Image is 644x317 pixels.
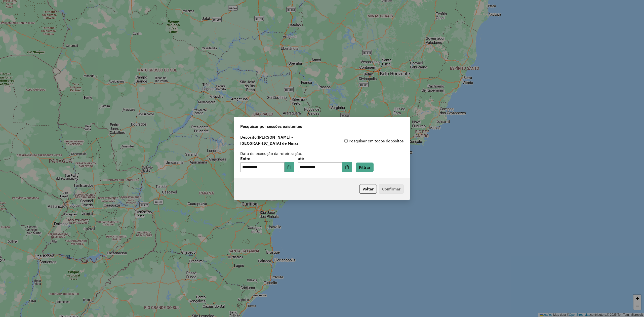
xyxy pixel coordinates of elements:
[240,134,322,146] label: Depósito:
[342,162,352,172] button: Choose Date
[322,138,404,144] div: Pesquisar em todos depósitos
[240,123,302,129] span: Pesquisar por sessões existentes
[359,184,377,194] button: Voltar
[285,162,294,172] button: Choose Date
[240,135,299,146] strong: [PERSON_NAME] - [GEOGRAPHIC_DATA] de Minas
[240,150,302,156] label: Data de execução da roteirização:
[356,163,374,172] button: Filtrar
[240,155,294,162] label: Entre
[298,155,351,162] label: até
